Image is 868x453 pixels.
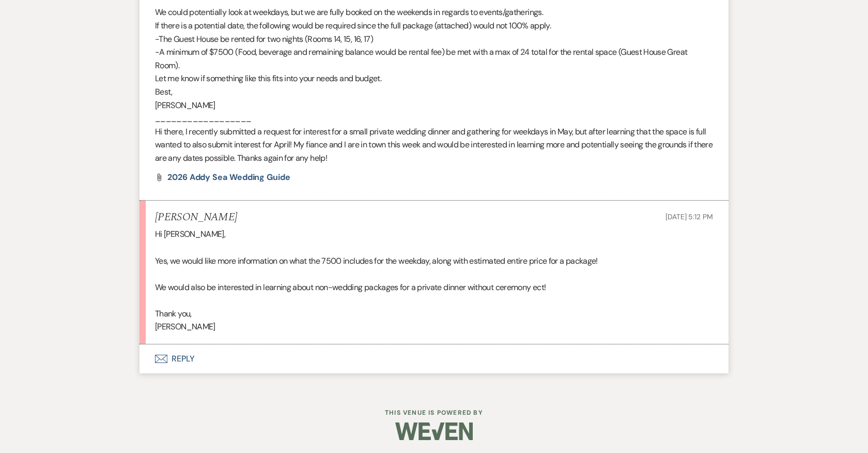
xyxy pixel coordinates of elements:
p: [PERSON_NAME] [155,320,713,334]
p: Yes, we would like more information on what the 7500 includes for the weekday, along with estimat... [155,254,713,268]
a: 2026 Addy Sea Wedding Guide [167,173,290,182]
p: [PERSON_NAME] [155,99,713,112]
p: Let me know if something like this fits into your needs and budget. [155,72,713,85]
p: Thank you, [155,307,713,321]
p: Best, [155,85,713,99]
button: Reply [139,344,729,373]
img: Weven Logo [395,413,473,449]
h5: [PERSON_NAME] [155,211,237,224]
span: 2026 Addy Sea Wedding Guide [167,172,290,183]
p: -A minimum of $7500 (Food, beverage and remaining balance would be rental fee) be met with a max ... [155,46,713,72]
p: Hi [PERSON_NAME], [155,228,713,241]
p: -The Guest House be rented for two nights (Rooms 14, 15, 16, 17) [155,33,713,46]
p: We could potentially look at weekdays, but we are fully booked on the weekends in regards to even... [155,6,713,19]
p: If there is a potential date, the following would be required since the full package (attached) w... [155,19,713,33]
p: We would also be interested in learning about non-wedding packages for a private dinner without c... [155,281,713,294]
p: __________________ [155,112,713,125]
span: [DATE] 5:12 PM [665,212,713,221]
span: Hi there, I recently submitted a request for interest for a small private wedding dinner and gath... [155,126,712,163]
